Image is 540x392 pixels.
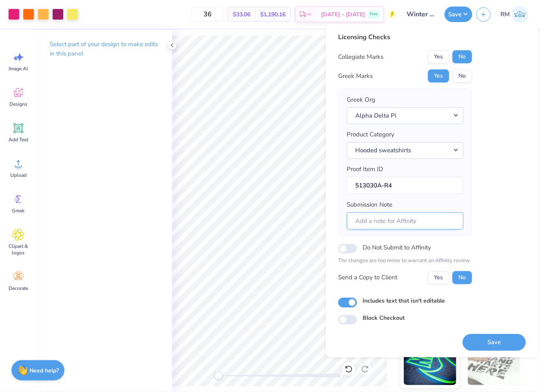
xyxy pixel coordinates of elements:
label: Includes text that isn't editable [363,296,445,305]
img: Glow in the Dark Ink [404,344,456,385]
div: Licensing Checks [338,32,472,42]
input: – – [192,7,224,22]
span: $1,190.16 [260,10,285,19]
span: [DATE] - [DATE] [321,10,365,19]
label: Proof Item ID [347,165,383,174]
div: Accessibility label [215,372,223,380]
label: Block Checkout [363,314,405,322]
button: Yes [428,50,449,63]
button: No [452,271,472,284]
div: Greek Marks [338,71,373,81]
strong: Need help? [30,367,59,374]
input: Untitled Design [401,6,440,22]
div: Collegiate Marks [338,52,383,62]
label: Submission Note [347,200,392,209]
span: Upload [10,172,27,178]
span: Free [370,11,378,17]
span: Add Text [9,136,28,143]
input: Add a note for Affinity [347,212,463,229]
button: Hooded sweatshirts [347,142,463,158]
span: Designs [9,101,27,107]
p: Select part of your design to make edits in this panel [50,40,159,58]
img: Ronald Manipon [512,6,528,22]
button: No [452,50,472,63]
div: Send a Copy to Client [338,273,397,282]
label: Do Not Submit to Affinity [363,242,431,253]
span: Image AI [9,65,28,72]
button: Yes [428,271,449,284]
button: Alpha Delta Pi [347,107,463,124]
img: Water based Ink [468,344,520,385]
button: Save [445,7,472,22]
span: Decorate [9,285,28,292]
button: Save [463,334,526,350]
p: The changes are too minor to warrant an Affinity review. [338,257,472,265]
span: Clipart & logos [5,243,32,256]
a: RM [497,6,532,22]
span: $33.06 [233,10,250,19]
span: Greek [12,207,25,214]
label: Greek Org [347,95,375,105]
span: RM [500,10,510,19]
button: Yes [428,69,449,82]
label: Product Category [347,130,394,139]
button: No [452,69,472,82]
